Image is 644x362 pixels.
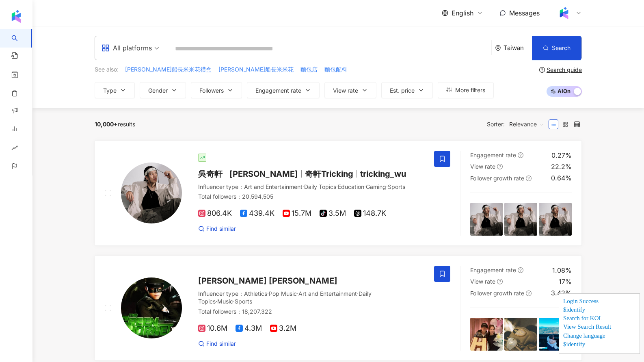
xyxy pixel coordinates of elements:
[269,290,297,297] span: Pop Music
[497,164,503,169] span: question-circle
[244,183,303,190] span: Art and Entertainment
[95,65,119,74] span: See also:
[298,290,357,297] span: Art and Entertainment
[255,87,301,94] span: Engagement rate
[247,82,320,98] button: Engagement rate
[497,279,503,284] span: question-circle
[509,118,544,131] span: Relevance
[11,140,18,158] span: rise
[539,318,572,351] img: post-image
[563,306,635,315] div: $identify
[366,183,386,190] span: Gaming
[470,175,524,182] span: Follower growth rate
[198,290,424,306] div: Influencer type ：
[556,5,572,21] img: Kolr%20app%20icon%20%281%29.png
[198,193,424,201] div: Total followers ： 20,594,505
[381,82,433,98] button: Est. price
[198,183,424,191] div: Influencer type ：
[388,183,405,190] span: Sports
[324,65,348,74] button: 麵包配料
[206,225,236,233] span: Find similar
[235,298,252,305] span: Sports
[470,278,495,285] span: View rate
[551,288,572,297] div: 3.42%
[338,183,364,190] span: Education
[324,82,376,98] button: View rate
[504,203,537,236] img: post-image
[333,87,358,94] span: View rate
[438,82,494,98] button: More filters
[532,36,581,60] button: Search
[95,121,118,128] span: 10,000+
[198,169,223,179] span: 吳奇軒
[487,118,549,131] div: Sorter:
[563,323,635,332] div: View Search Result
[563,298,635,306] div: Login Success
[470,290,524,297] span: Follower growth rate
[563,332,635,341] div: Change language
[140,82,186,98] button: Gender
[95,141,582,246] a: KOL Avatar吳奇軒[PERSON_NAME]奇軒Trickingtricking_wuInfluencer type：Art and Entertainment·Daily Topics...
[470,318,503,351] img: post-image
[102,44,110,52] span: appstore
[551,173,572,182] div: 0.64%
[270,324,296,333] span: 3.2M
[495,45,501,51] span: environment
[470,152,516,158] span: Engagement rate
[303,183,304,190] span: ·
[304,183,336,190] span: Daily Topics
[121,163,182,223] img: KOL Avatar
[504,318,537,351] img: post-image
[386,183,388,190] span: ·
[559,277,572,286] div: 17%
[551,162,572,171] div: 22.2%
[103,87,117,94] span: Type
[563,315,635,323] div: Search for KOL
[300,65,318,74] button: 麵包店
[526,290,532,296] span: question-circle
[148,87,168,94] span: Gender
[563,341,635,349] div: $identify
[300,65,318,74] span: 麵包店
[198,324,227,333] span: 10.6M
[218,65,294,74] button: [PERSON_NAME]船長米米花
[526,176,532,181] span: question-circle
[539,67,545,73] span: question-circle
[267,290,269,297] span: ·
[198,308,424,316] div: Total followers ： 18,207,322
[125,65,212,74] button: [PERSON_NAME]船長米米花禮盒
[198,209,232,218] span: 806.4K
[244,290,267,297] span: Athletics
[206,340,236,348] span: Find similar
[102,41,152,54] div: All platforms
[10,10,23,23] img: logo icon
[125,65,212,74] span: [PERSON_NAME]船長米米花禮盒
[283,209,311,218] span: 15.7M
[470,203,503,236] img: post-image
[240,209,274,218] span: 439.4K
[357,290,359,297] span: ·
[199,87,224,94] span: Followers
[552,45,571,51] span: Search
[216,298,217,305] span: ·
[455,87,485,93] span: More filters
[218,65,294,74] span: [PERSON_NAME]船長米米花
[452,9,473,17] span: English
[95,121,135,128] div: results
[198,276,337,286] span: [PERSON_NAME] [PERSON_NAME]
[95,256,582,361] a: KOL Avatar[PERSON_NAME] [PERSON_NAME]Influencer type：Athletics·Pop Music·Art and Entertainment·Da...
[198,225,236,233] a: Find similar
[236,324,262,333] span: 4.3M
[11,29,41,48] a: search
[547,67,582,73] div: Search guide
[320,209,346,218] span: 3.5M
[297,290,298,297] span: ·
[390,87,415,94] span: Est. price
[95,82,135,98] button: Type
[198,340,236,348] a: Find similar
[518,267,523,273] span: question-circle
[552,266,572,275] div: 1.08%
[504,44,532,51] div: Taiwan
[354,209,386,218] span: 148.7K
[470,267,516,273] span: Engagement rate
